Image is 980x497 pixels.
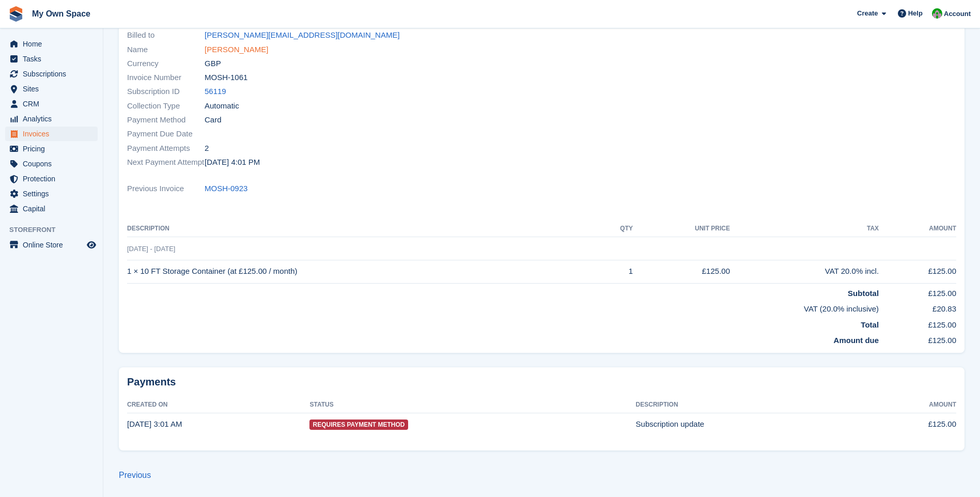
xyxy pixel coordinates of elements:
[205,29,400,41] a: [PERSON_NAME][EMAIL_ADDRESS][DOMAIN_NAME]
[8,6,24,22] img: stora-icon-8386f47178a22dfd0bd8f6a31ec36ba5ce8667c1dd55bd0f319d3a0aa187defe.svg
[127,157,205,168] span: Next Payment Attempt
[127,58,205,70] span: Currency
[908,8,923,19] span: Help
[309,397,635,413] th: Status
[932,8,942,19] img: Paula Harris
[205,157,260,168] time: 2025-09-02 15:01:38 UTC
[5,82,98,96] a: menu
[879,221,956,237] th: Amount
[730,221,879,237] th: Tax
[730,266,879,277] div: VAT 20.0% incl.
[127,183,205,195] span: Previous Invoice
[598,221,633,237] th: QTY
[5,127,98,141] a: menu
[598,260,633,283] td: 1
[23,238,85,252] span: Online Store
[879,260,956,283] td: £125.00
[23,37,85,51] span: Home
[205,143,209,154] span: 2
[5,67,98,81] a: menu
[636,397,863,413] th: Description
[205,100,239,112] span: Automatic
[205,183,247,195] a: MOSH-0923
[633,221,730,237] th: Unit Price
[127,72,205,84] span: Invoice Number
[23,67,85,81] span: Subscriptions
[127,100,205,112] span: Collection Type
[5,112,98,126] a: menu
[834,336,879,345] strong: Amount due
[23,97,85,111] span: CRM
[23,127,85,141] span: Invoices
[127,299,879,315] td: VAT (20.0% inclusive)
[861,320,879,329] strong: Total
[5,37,98,51] a: menu
[127,420,182,428] time: 2025-08-30 02:01:33 UTC
[23,157,85,171] span: Coupons
[127,260,598,283] td: 1 × 10 FT Storage Container (at £125.00 / month)
[127,245,175,253] span: [DATE] - [DATE]
[879,331,956,347] td: £125.00
[205,44,268,56] a: [PERSON_NAME]
[5,52,98,66] a: menu
[23,112,85,126] span: Analytics
[848,289,879,298] strong: Subtotal
[23,82,85,96] span: Sites
[863,413,956,436] td: £125.00
[127,128,205,140] span: Payment Due Date
[5,172,98,186] a: menu
[127,397,309,413] th: Created On
[23,52,85,66] span: Tasks
[5,201,98,216] a: menu
[127,114,205,126] span: Payment Method
[944,9,971,19] span: Account
[5,97,98,111] a: menu
[9,225,103,235] span: Storefront
[23,142,85,156] span: Pricing
[205,114,222,126] span: Card
[5,157,98,171] a: menu
[205,58,221,70] span: GBP
[205,72,247,84] span: MOSH-1061
[309,420,408,430] span: Requires Payment Method
[23,172,85,186] span: Protection
[879,315,956,331] td: £125.00
[857,8,878,19] span: Create
[127,143,205,154] span: Payment Attempts
[863,397,956,413] th: Amount
[633,260,730,283] td: £125.00
[28,5,95,22] a: My Own Space
[205,86,226,98] a: 56119
[127,44,205,56] span: Name
[5,142,98,156] a: menu
[636,413,863,436] td: Subscription update
[119,471,151,479] a: Previous
[127,221,598,237] th: Description
[127,376,956,389] h2: Payments
[23,187,85,201] span: Settings
[879,299,956,315] td: £20.83
[5,238,98,252] a: menu
[127,86,205,98] span: Subscription ID
[85,239,98,251] a: Preview store
[127,29,205,41] span: Billed to
[23,201,85,216] span: Capital
[5,187,98,201] a: menu
[879,283,956,299] td: £125.00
